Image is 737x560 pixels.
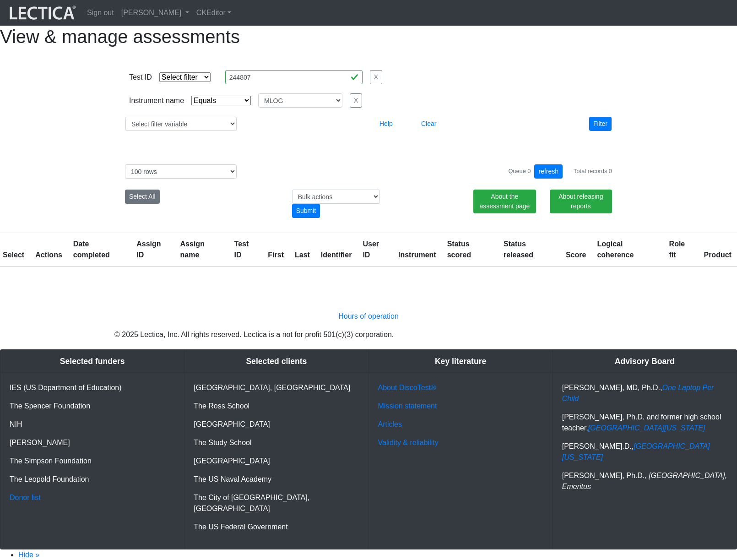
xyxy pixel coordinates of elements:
button: X [350,93,362,108]
p: [PERSON_NAME].D., [562,441,727,463]
p: The Spencer Foundation [10,401,175,412]
a: User ID [363,240,379,259]
div: Queue 0 Total records 0 [508,164,612,179]
div: Selected funders [0,350,184,373]
a: Product [704,251,731,259]
p: [PERSON_NAME], MD, Ph.D., [562,382,727,404]
th: Test ID [229,233,263,267]
div: Instrument name [129,95,184,106]
a: Validity & reliability [378,439,439,446]
a: [PERSON_NAME] [118,4,193,22]
a: About DiscoTest® [378,384,436,391]
a: About releasing reports [550,190,612,213]
div: Key literature [369,350,553,373]
p: [PERSON_NAME], Ph.D. and former high school teacher, [562,412,727,434]
a: Last [295,251,310,259]
a: [GEOGRAPHIC_DATA][US_STATE] [562,442,710,461]
button: Select All [125,190,160,204]
p: The Simpson Foundation [10,456,175,467]
div: Selected clients [184,350,368,373]
a: Score [566,251,586,259]
p: [GEOGRAPHIC_DATA] [194,456,359,467]
a: Articles [378,420,402,428]
a: Hide » [18,551,39,559]
a: Identifier [321,251,352,259]
p: The US Federal Government [194,522,359,533]
a: [GEOGRAPHIC_DATA][US_STATE] [588,424,705,432]
div: Submit [292,204,320,218]
p: IES (US Department of Education) [10,382,175,393]
a: Logical coherence [597,240,634,259]
div: Test ID [129,72,152,83]
a: Hours of operation [338,312,399,320]
a: Donor list [10,494,41,501]
a: Sign out [83,4,118,22]
th: Assign ID [131,233,174,267]
a: Date completed [73,240,110,259]
p: The Ross School [194,401,359,412]
p: [PERSON_NAME], Ph.D. [562,470,727,492]
a: CKEditor [193,4,235,22]
em: , [GEOGRAPHIC_DATA], Emeritus [562,472,727,490]
a: Help [375,120,397,127]
p: © 2025 Lectica, Inc. All rights reserved. Lectica is a not for profit 501(c)(3) corporation. [114,329,623,340]
button: Help [375,117,397,131]
button: Filter [589,117,612,131]
a: About the assessment page [473,190,536,213]
button: refresh [534,164,563,179]
a: First [268,251,284,259]
a: Mission statement [378,402,437,410]
div: Advisory Board [553,350,737,373]
a: Instrument [398,251,436,259]
img: lecticalive [7,4,76,22]
a: Role fit [669,240,685,259]
button: X [370,70,382,84]
th: Assign name [175,233,229,267]
p: [GEOGRAPHIC_DATA] [194,419,359,430]
p: The Study School [194,437,359,448]
p: [PERSON_NAME] [10,437,175,448]
a: Status scored [447,240,471,259]
p: The US Naval Academy [194,474,359,485]
p: The City of [GEOGRAPHIC_DATA], [GEOGRAPHIC_DATA] [194,492,359,514]
button: Clear [417,117,440,131]
a: Status released [504,240,533,259]
p: NIH [10,419,175,430]
p: The Leopold Foundation [10,474,175,485]
p: [GEOGRAPHIC_DATA], [GEOGRAPHIC_DATA] [194,382,359,393]
th: Actions [30,233,68,267]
